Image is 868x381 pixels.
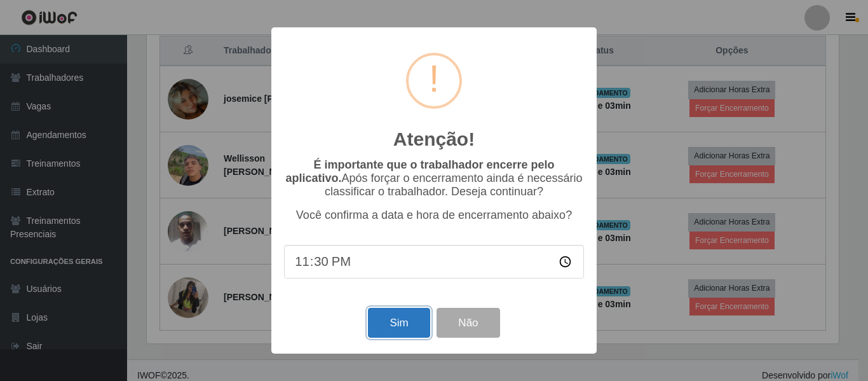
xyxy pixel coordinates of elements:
[284,158,584,198] p: Após forçar o encerramento ainda é necessário classificar o trabalhador. Deseja continuar?
[368,308,430,338] button: Sim
[437,308,499,338] button: Não
[393,128,475,151] h2: Atenção!
[285,158,554,184] b: É importante que o trabalhador encerre pelo aplicativo.
[284,209,584,222] p: Você confirma a data e hora de encerramento abaixo?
